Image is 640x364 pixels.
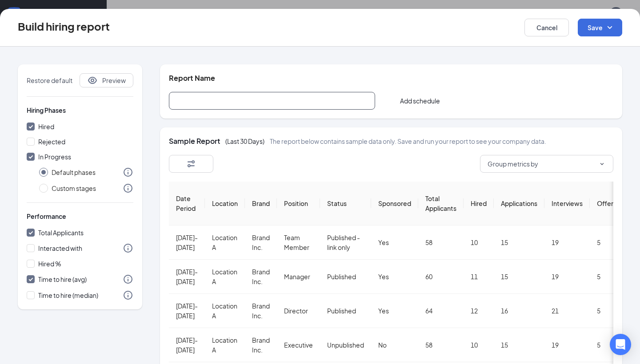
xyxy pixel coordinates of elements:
[327,341,364,349] span: Unpublished
[501,341,508,349] span: 15
[176,336,198,354] span: Jul 27-Aug 26, 2025
[38,244,82,252] span: Interacted with
[597,238,600,246] span: 5
[87,75,98,86] svg: Eye
[552,273,559,281] span: 19
[552,307,559,315] span: 21
[27,76,72,85] span: Restore default
[123,274,133,285] svg: Info
[327,199,347,207] span: Status
[597,341,600,349] span: 5
[578,19,622,36] button: SaveSmallChevronDown
[425,273,432,281] span: 60
[212,268,237,285] span: Location A
[212,302,237,320] span: Location A
[524,19,569,36] button: Cancel
[38,123,54,131] span: Hired
[597,307,600,315] span: 5
[270,136,546,146] span: The report below contains sample data only. Save and run your report to see your company data.
[38,153,71,161] span: In Progress
[425,238,432,246] span: 58
[27,212,66,221] span: Performance
[378,273,389,281] span: Yes
[176,233,198,251] span: Jul 27-Aug 26, 2025
[225,136,264,146] span: ( Last 30 Days )
[471,341,478,349] span: 10
[252,233,270,251] span: Brand Inc.
[123,243,133,253] svg: Info
[327,233,360,251] span: Published - link only
[284,307,308,315] span: Director
[176,194,196,212] span: Date Period
[38,138,65,146] span: Rejected
[471,273,478,281] span: 11
[552,199,583,207] span: Interviews
[212,233,237,251] span: Location A
[378,199,411,207] span: Sponsored
[552,238,559,246] span: 19
[552,341,559,349] span: 19
[501,273,508,281] span: 15
[123,290,133,301] svg: Info
[186,158,196,169] svg: Filter
[176,302,198,320] span: Jul 27-Aug 26, 2025
[284,273,310,281] span: Manager
[18,19,110,36] h3: Build hiring report
[327,307,356,315] span: Published
[471,199,487,207] span: Hired
[284,199,308,207] span: Position
[176,268,198,285] span: Jul 27-Aug 26, 2025
[425,194,456,212] span: Total Applicants
[378,238,389,246] span: Yes
[480,155,613,173] button: Group metrics bySmallChevronDown
[501,199,537,207] span: Applications
[212,199,238,207] span: Location
[471,307,478,315] span: 12
[169,73,215,83] h5: Report Name
[604,22,615,33] svg: SmallChevronDown
[400,96,440,105] span: Add schedule
[102,76,126,85] span: Preview
[80,73,133,87] button: EyePreview
[610,334,631,355] div: Open Intercom Messenger
[38,260,61,268] span: Hired %
[252,336,270,354] span: Brand Inc.
[378,341,387,349] span: No
[48,167,99,177] span: Default phases
[598,160,606,168] svg: SmallChevronDown
[425,307,432,315] span: 64
[38,291,98,299] span: Time to hire (median)
[38,229,84,237] span: Total Applicants
[123,183,133,194] svg: Info
[123,167,133,178] svg: Info
[252,302,270,320] span: Brand Inc.
[252,199,270,207] span: Brand
[38,275,87,283] span: Time to hire (avg)
[597,273,600,281] span: 5
[378,307,389,315] span: Yes
[48,183,100,193] span: Custom stages
[284,233,309,251] span: Team Member
[501,238,508,246] span: 15
[284,341,313,349] span: Executive
[212,336,237,354] span: Location A
[27,106,66,115] span: Hiring Phases
[327,273,356,281] span: Published
[501,307,508,315] span: 16
[425,341,432,349] span: 58
[252,268,270,285] span: Brand Inc.
[471,238,478,246] span: 10
[597,199,616,207] span: Offers
[169,155,213,173] button: Filter
[488,159,538,168] span: Group metrics by
[169,136,220,146] h3: Sample Report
